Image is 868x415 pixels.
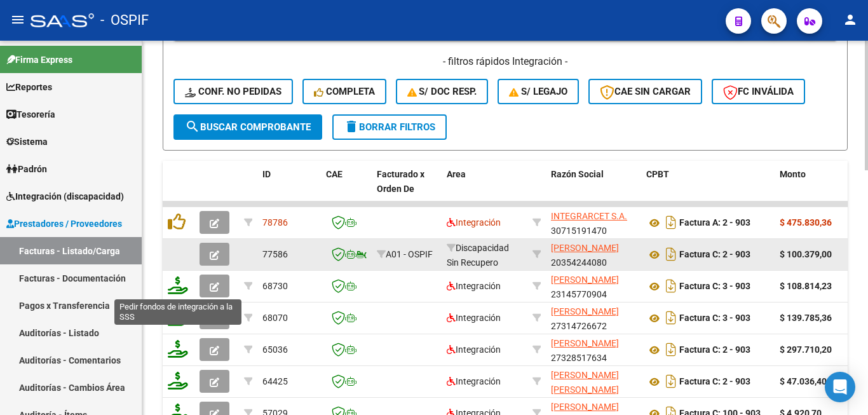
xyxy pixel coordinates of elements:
[314,86,375,97] span: Completa
[600,86,691,97] span: CAE SIN CARGAR
[447,169,466,179] span: Area
[679,313,750,323] strong: Factura C: 3 - 903
[663,244,679,264] i: Descargar documento
[780,313,832,323] strong: $ 139.785,36
[173,79,293,104] button: Conf. no pedidas
[6,135,48,149] span: Sistema
[663,212,679,233] i: Descargar documento
[344,119,359,134] mat-icon: delete
[551,336,636,363] div: 27328517634
[257,161,321,217] datatable-header-cell: ID
[780,376,827,386] strong: $ 47.036,40
[262,344,288,355] span: 65036
[6,189,124,203] span: Integración (discapacidad)
[679,282,750,292] strong: Factura C: 3 - 903
[551,241,636,268] div: 20354244080
[10,12,25,27] mat-icon: menu
[173,114,322,140] button: Buscar Comprobante
[780,344,832,355] strong: $ 297.710,20
[185,86,281,97] span: Conf. no pedidas
[679,345,750,355] strong: Factura C: 2 - 903
[551,209,636,236] div: 30715191470
[344,121,435,133] span: Borrar Filtros
[551,368,636,395] div: 27217071807
[663,339,679,360] i: Descargar documento
[551,275,619,285] span: [PERSON_NAME]
[185,119,200,134] mat-icon: search
[679,377,750,387] strong: Factura C: 2 - 903
[509,86,567,97] span: S/ legajo
[447,344,501,355] span: Integración
[442,161,527,217] datatable-header-cell: Area
[302,79,386,104] button: Completa
[780,169,806,179] span: Monto
[775,161,851,217] datatable-header-cell: Monto
[100,6,149,34] span: - OSPIF
[663,276,679,296] i: Descargar documento
[551,370,619,395] span: [PERSON_NAME] [PERSON_NAME]
[551,304,636,331] div: 27314726672
[663,308,679,328] i: Descargar documento
[262,281,288,291] span: 68730
[447,376,501,386] span: Integración
[321,161,372,217] datatable-header-cell: CAE
[712,79,805,104] button: FC Inválida
[262,376,288,386] span: 64425
[780,281,832,291] strong: $ 108.814,23
[262,313,288,323] span: 68070
[679,250,750,260] strong: Factura C: 2 - 903
[447,243,509,268] span: Discapacidad Sin Recupero
[386,249,433,259] span: A01 - OSPIF
[780,249,832,259] strong: $ 100.379,00
[641,161,775,217] datatable-header-cell: CPBT
[6,217,122,231] span: Prestadores / Proveedores
[6,162,47,176] span: Padrón
[173,55,837,69] h4: - filtros rápidos Integración -
[407,86,477,97] span: S/ Doc Resp.
[646,169,669,179] span: CPBT
[546,161,641,217] datatable-header-cell: Razón Social
[551,306,619,316] span: [PERSON_NAME]
[262,217,288,228] span: 78786
[780,217,832,228] strong: $ 475.830,36
[6,53,72,67] span: Firma Express
[551,211,627,221] span: INTEGRARCET S.A.
[679,218,750,228] strong: Factura A: 2 - 903
[326,169,342,179] span: CAE
[447,217,501,228] span: Integración
[262,249,288,259] span: 77586
[588,79,702,104] button: CAE SIN CARGAR
[372,161,442,217] datatable-header-cell: Facturado x Orden De
[447,281,501,291] span: Integración
[262,169,271,179] span: ID
[551,338,619,348] span: [PERSON_NAME]
[551,169,604,179] span: Razón Social
[332,114,447,140] button: Borrar Filtros
[185,121,311,133] span: Buscar Comprobante
[396,79,489,104] button: S/ Doc Resp.
[6,80,52,94] span: Reportes
[663,371,679,391] i: Descargar documento
[447,313,501,323] span: Integración
[551,273,636,299] div: 23145770904
[551,243,619,253] span: [PERSON_NAME]
[723,86,794,97] span: FC Inválida
[843,12,858,27] mat-icon: person
[825,372,855,402] div: Open Intercom Messenger
[6,107,55,121] span: Tesorería
[498,79,579,104] button: S/ legajo
[377,169,424,194] span: Facturado x Orden De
